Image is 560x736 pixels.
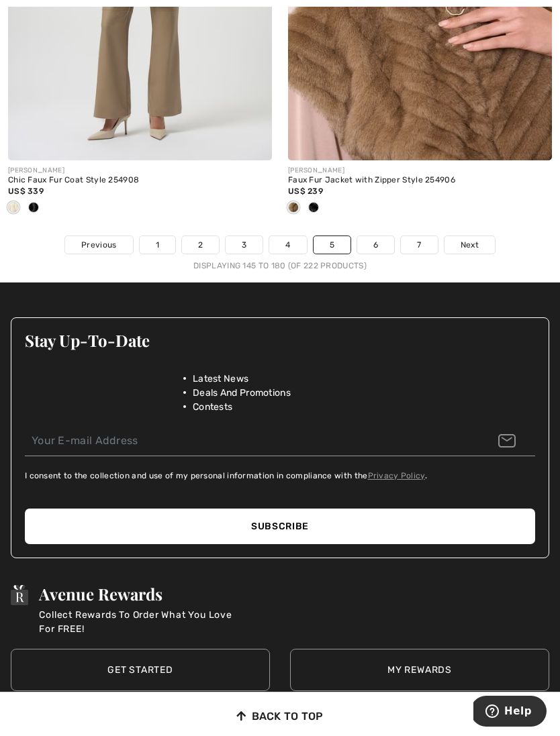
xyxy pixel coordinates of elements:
h3: Stay Up-To-Date [25,331,535,349]
a: Privacy Policy [368,471,425,480]
span: Previous [81,239,116,251]
button: Subscribe [25,509,535,544]
div: Chic Faux Fur Coat Style 254908 [8,176,272,185]
div: Black [304,197,324,219]
a: Get Started [11,649,270,691]
span: US$ 239 [288,187,323,196]
a: 3 [226,236,263,254]
a: 2 [182,236,219,254]
div: Black [24,197,44,219]
a: 5 [314,236,351,254]
h3: Avenue Rewards [39,585,240,602]
div: [PERSON_NAME] [8,166,272,176]
span: Latest News [193,372,248,386]
span: Deals And Promotions [193,386,291,400]
label: I consent to the collection and use of my personal information in compliance with the . [25,470,427,482]
img: Avenue Rewards [11,585,28,605]
div: Cream [3,197,24,219]
a: 6 [357,236,394,254]
iframe: Opens a widget where you can find more information [473,696,547,729]
p: Collect Rewards To Order What You Love For FREE! [39,608,240,636]
input: Your E-mail Address [25,426,535,456]
div: Faux Fur Jacket with Zipper Style 254906 [288,176,552,185]
a: Previous [65,236,132,254]
a: 7 [401,236,437,254]
div: Mink [283,197,304,219]
a: 4 [269,236,306,254]
div: [PERSON_NAME] [288,166,552,176]
a: 1 [140,236,175,254]
span: Next [461,239,479,251]
span: Contests [193,400,232,414]
a: My Rewards [290,649,549,691]
a: Next [445,236,495,254]
span: US$ 339 [8,187,44,196]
